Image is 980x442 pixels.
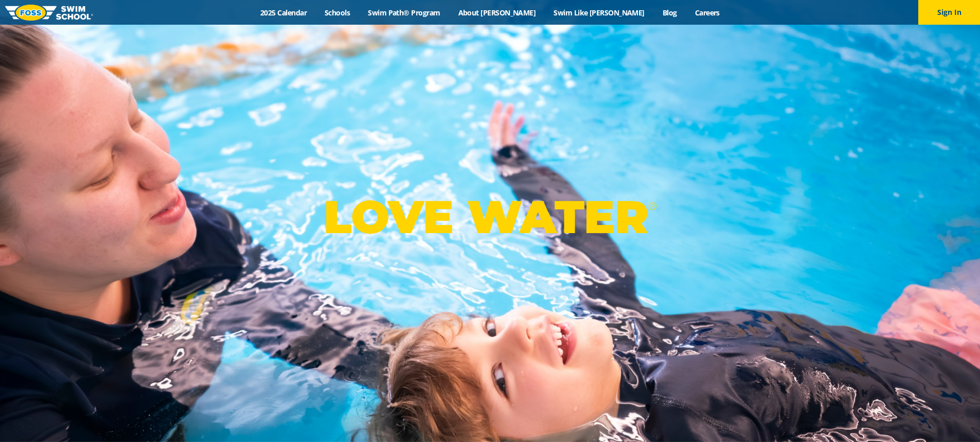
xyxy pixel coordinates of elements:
[359,8,449,17] a: Swim Path® Program
[5,5,93,21] img: FOSS Swim School Logo
[252,8,316,17] a: 2025 Calendar
[449,8,545,17] a: About [PERSON_NAME]
[648,200,656,213] sup: ®
[324,189,656,244] p: LOVE WATER
[545,8,654,17] a: Swim Like [PERSON_NAME]
[316,8,359,17] a: Schools
[686,8,728,17] a: Careers
[653,8,686,17] a: Blog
